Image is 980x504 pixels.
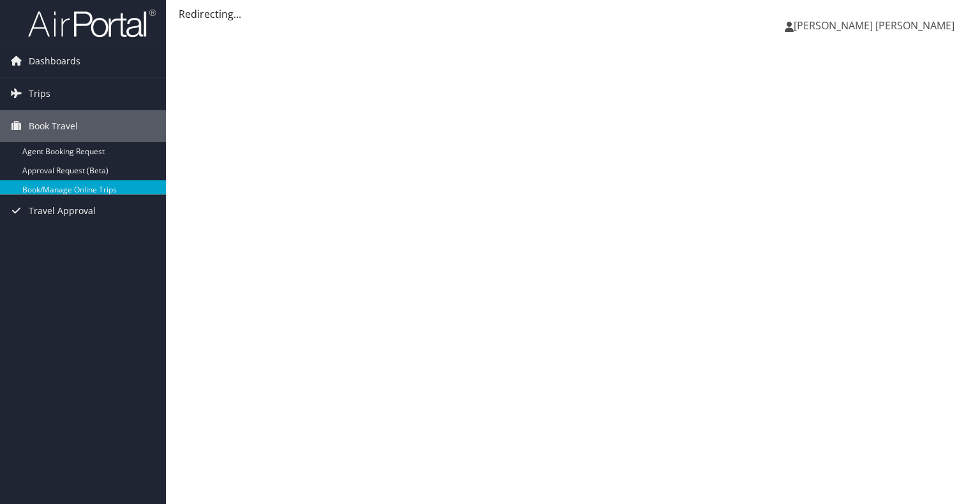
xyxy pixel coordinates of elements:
[29,45,80,77] span: Dashboards
[28,8,156,38] img: airportal-logo.png
[29,195,96,227] span: Travel Approval
[785,6,967,45] a: [PERSON_NAME] [PERSON_NAME]
[29,78,50,110] span: Trips
[179,6,967,22] div: Redirecting...
[794,18,954,32] span: [PERSON_NAME] [PERSON_NAME]
[29,110,78,142] span: Book Travel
